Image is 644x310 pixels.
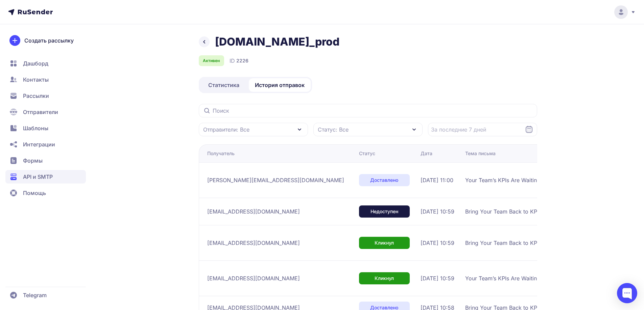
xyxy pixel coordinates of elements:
[207,274,300,282] span: [EMAIL_ADDRESS][DOMAIN_NAME]
[465,150,496,157] div: Тема письма
[236,57,248,64] span: 2226
[465,239,634,247] span: Bring Your Team Back to KPI: Free Turnkey KPI Setup - Just for You!
[23,173,53,181] span: API и SMTP
[465,207,634,216] span: Bring Your Team Back to KPI: Free Turnkey KPI Setup - Just for You!
[23,140,55,148] span: Интеграции
[23,124,48,132] span: Шаблоны
[421,239,454,247] span: [DATE] 10:59
[203,125,249,134] span: Отправители: Все
[23,76,49,84] span: Контакты
[23,108,58,116] span: Отправители
[23,189,46,197] span: Помощь
[24,36,74,45] span: Создать рассылку
[207,150,235,157] div: Получатель
[207,176,344,184] span: [PERSON_NAME][EMAIL_ADDRESS][DOMAIN_NAME]
[23,291,47,299] span: Telegram
[5,288,86,302] a: Telegram
[421,274,454,282] span: [DATE] 10:59
[203,58,220,63] span: Активен
[421,207,454,216] span: [DATE] 10:59
[23,59,48,67] span: Дашборд
[207,207,300,216] span: [EMAIL_ADDRESS][DOMAIN_NAME]
[371,208,398,215] span: Недоступен
[428,123,537,136] input: Datepicker input
[359,150,375,157] div: Статус
[421,176,453,184] span: [DATE] 11:00
[318,125,349,134] span: Статус: Все
[230,57,248,65] div: ID
[208,81,239,89] span: Статистика
[23,92,49,100] span: Рассылки
[370,177,398,184] span: Доставлено
[465,274,561,282] span: Your Team’s KPIs Are Waiting for You
[215,35,339,49] h1: [DOMAIN_NAME]_prod
[23,157,43,165] span: Формы
[199,104,537,117] input: Поиск
[249,78,311,92] a: История отправок
[465,176,561,184] span: Your Team’s KPIs Are Waiting for You
[255,81,305,89] span: История отправок
[375,239,394,246] span: Кликнул
[421,150,432,157] div: Дата
[200,78,247,92] a: Статистика
[375,275,394,282] span: Кликнул
[207,239,300,247] span: [EMAIL_ADDRESS][DOMAIN_NAME]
